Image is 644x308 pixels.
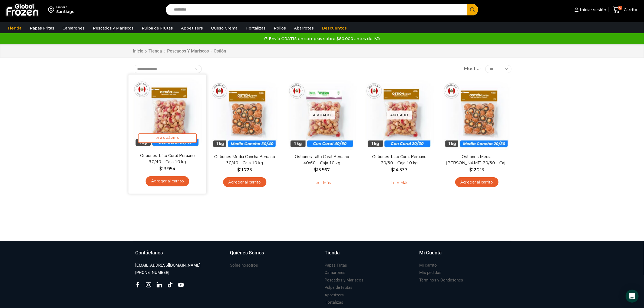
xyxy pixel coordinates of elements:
a: Agregar al carrito: “Ostiones Media Concha Peruano 20/30 - Caja 10 kg” [455,177,498,187]
bdi: 11.723 [237,167,252,172]
a: Leé más sobre “Ostiones Tallo Coral Peruano 40/60 - Caja 10 kg” [305,177,339,189]
h3: Camarones [325,270,346,276]
bdi: 13.567 [314,167,330,172]
h1: Ostión [214,48,226,54]
a: Camarones [60,23,87,33]
a: Papas Fritas [27,23,57,33]
a: Abarrotes [291,23,316,33]
h3: Quiénes Somos [230,249,264,256]
h3: Pulpa de Frutas [325,285,353,290]
bdi: 13.954 [159,166,175,171]
h3: Sobre nosotros [230,263,258,268]
button: Search button [467,4,478,15]
a: Pescados y Mariscos [167,48,209,54]
a: Tienda [148,48,163,54]
a: Mi Cuenta [420,249,509,262]
a: Ostiones Tallo Coral Peruano 30/40 – Caja 10 kg [136,152,199,165]
a: Pescados y Mariscos [90,23,136,33]
a: Appetizers [325,291,344,299]
a: [EMAIL_ADDRESS][DOMAIN_NAME] [136,262,201,269]
p: Agotado [387,110,412,119]
a: Hortalizas [243,23,268,33]
h3: [PHONE_NUMBER] [136,270,170,276]
span: Vista Rápida [138,133,197,143]
span: $ [237,167,240,172]
h3: Pescados y Mariscos [325,277,364,283]
h3: Hortalizas [325,300,344,305]
a: Pulpa de Frutas [325,284,353,291]
span: $ [391,167,394,172]
h3: Mi carrito [420,263,437,268]
a: Camarones [325,269,346,276]
a: Términos y Condiciones [420,277,463,284]
a: Appetizers [178,23,206,33]
span: 0 [618,6,622,10]
a: Ostiones Tallo Coral Peruano 40/60 – Caja 10 kg [291,154,353,166]
a: Agregar al carrito: “Ostiones Tallo Coral Peruano 30/40 - Caja 10 kg” [146,176,189,186]
a: Ostiones Media [PERSON_NAME] 20/30 – Caja 10 kg [445,154,508,166]
a: Agregar al carrito: “Ostiones Media Concha Peruano 30/40 - Caja 10 kg” [223,177,266,187]
a: Contáctanos [136,249,225,262]
a: Queso Crema [208,23,240,33]
a: Pescados y Mariscos [325,277,364,284]
a: Mi carrito [420,262,437,269]
span: $ [469,167,472,172]
p: Agotado [309,110,335,119]
span: Iniciar sesión [579,7,606,12]
a: [PHONE_NUMBER] [136,269,170,276]
a: Descuentos [319,23,349,33]
bdi: 14.537 [391,167,408,172]
a: Papas Fritas [325,262,347,269]
div: Santiago [56,9,75,14]
a: Leé más sobre “Ostiones Tallo Coral Peruano 20/30 - Caja 10 kg” [382,177,417,189]
a: 0 Carrito [612,4,639,16]
a: Ostiones Media Concha Peruano 30/40 – Caja 10 kg [213,154,276,166]
span: $ [159,166,162,171]
a: Inicio [133,48,144,54]
h3: [EMAIL_ADDRESS][DOMAIN_NAME] [136,263,201,268]
a: Quiénes Somos [230,249,319,262]
h3: Papas Fritas [325,263,347,268]
a: Iniciar sesión [573,4,606,15]
h3: Mi Cuenta [420,249,442,256]
span: Carrito [622,7,637,12]
a: Tienda [5,23,24,33]
h3: Mis pedidos [420,270,442,276]
h3: Contáctanos [136,249,163,256]
select: Pedido de la tienda [133,65,202,73]
a: Ostiones Tallo Coral Peruano 20/30 – Caja 10 kg [368,154,430,166]
a: Sobre nosotros [230,262,258,269]
h3: Tienda [325,249,340,256]
a: Pollos [271,23,289,33]
a: Hortalizas [325,299,344,306]
div: Enviar a [56,5,75,9]
a: Pulpa de Frutas [139,23,176,33]
a: Tienda [325,249,414,262]
div: Open Intercom Messenger [626,290,639,303]
img: address-field-icon.svg [48,5,56,14]
span: Mostrar [464,66,481,72]
a: Mis pedidos [420,269,442,276]
span: $ [314,167,317,172]
bdi: 12.213 [469,167,484,172]
nav: Breadcrumb [133,48,226,54]
h3: Términos y Condiciones [420,277,463,283]
h3: Appetizers [325,292,344,298]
